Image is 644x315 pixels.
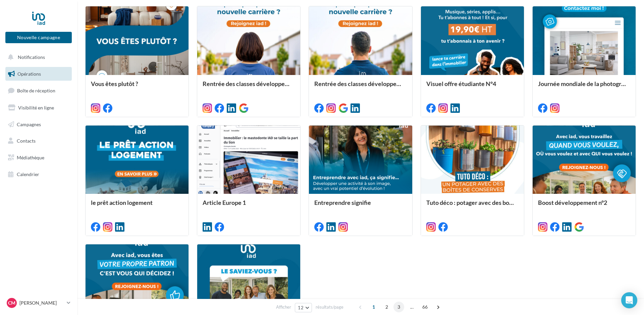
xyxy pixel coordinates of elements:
a: Visibilité en ligne [4,101,73,115]
div: Open Intercom Messenger [621,292,637,308]
div: Article Europe 1 [203,199,295,213]
a: Médiathèque [4,151,73,165]
span: Boîte de réception [17,88,55,93]
span: Campagnes [17,121,41,127]
button: Nouvelle campagne [5,32,72,43]
span: Opérations [17,71,41,77]
span: Contacts [17,138,36,144]
span: Afficher [276,304,291,310]
a: Contacts [4,134,73,148]
span: Calendrier [17,171,39,177]
a: CM [PERSON_NAME] [5,297,72,309]
div: Rentrée des classes développement (conseillère) [203,80,295,94]
span: Médiathèque [17,155,44,160]
div: Boost développement n°2 [538,199,630,213]
div: Vous êtes plutôt ? [91,80,183,94]
span: ... [407,302,417,312]
div: Tuto déco : potager avec des boites de conserves [426,199,519,213]
a: Campagnes [4,117,73,132]
span: 2 [381,302,392,312]
a: Boîte de réception [4,83,73,98]
button: Notifications [4,50,70,64]
span: résultats/page [316,304,343,310]
button: 12 [295,303,312,312]
span: 3 [393,302,404,312]
div: Rentrée des classes développement (conseiller) [314,80,407,94]
div: le prêt action logement [91,199,183,213]
div: Entreprendre signifie [314,199,407,213]
span: 66 [420,302,431,312]
div: Journée mondiale de la photographie [538,80,630,94]
a: Opérations [4,67,73,81]
div: Visuel offre étudiante N°4 [426,80,519,94]
span: Visibilité en ligne [18,105,54,110]
p: [PERSON_NAME] [19,300,64,306]
span: Notifications [18,54,45,60]
span: 12 [298,305,304,310]
span: 1 [368,302,379,312]
a: Calendrier [4,167,73,181]
span: CM [8,300,15,306]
